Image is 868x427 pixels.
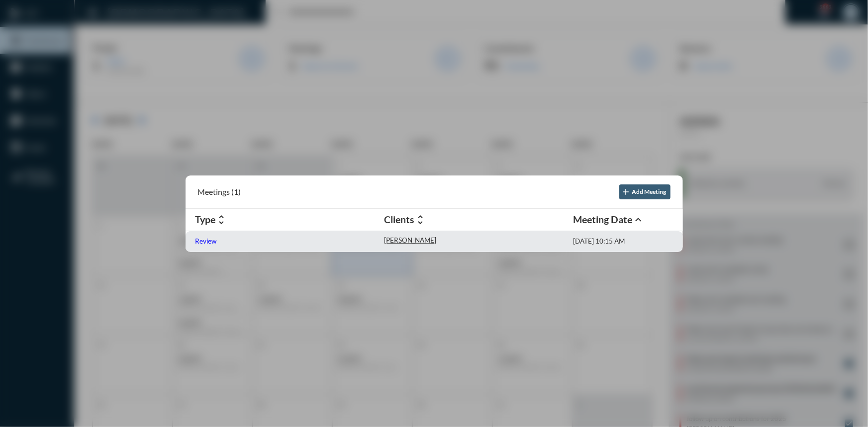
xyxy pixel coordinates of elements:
mat-icon: expand_less [633,214,645,226]
button: Add Meeting [619,184,671,199]
h2: Meeting Date [574,214,633,225]
p: Review [195,237,217,245]
mat-icon: unfold_more [415,214,427,226]
mat-icon: add [621,187,631,197]
p: [PERSON_NAME] [385,236,437,244]
h2: Type [195,214,216,225]
mat-icon: unfold_more [216,214,228,226]
p: [DATE] 10:15 AM [574,237,625,245]
h2: Clients [385,214,415,225]
h2: Meetings (1) [198,187,241,196]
